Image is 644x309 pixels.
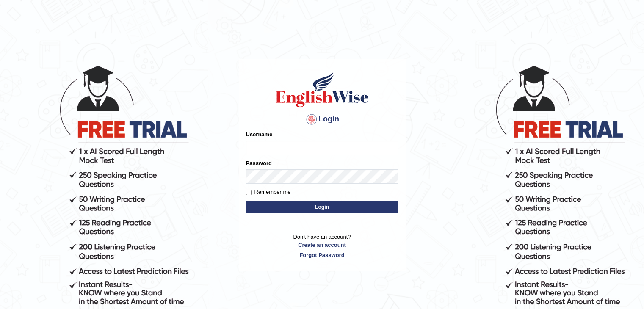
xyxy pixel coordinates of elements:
label: Password [246,159,272,167]
button: Login [246,201,398,213]
a: Forgot Password [246,251,398,259]
p: Don't have an account? [246,233,398,259]
label: Remember me [246,188,291,196]
a: Create an account [246,241,398,249]
label: Username [246,130,273,138]
h4: Login [246,113,398,126]
input: Remember me [246,190,252,195]
img: Logo of English Wise sign in for intelligent practice with AI [274,70,370,108]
